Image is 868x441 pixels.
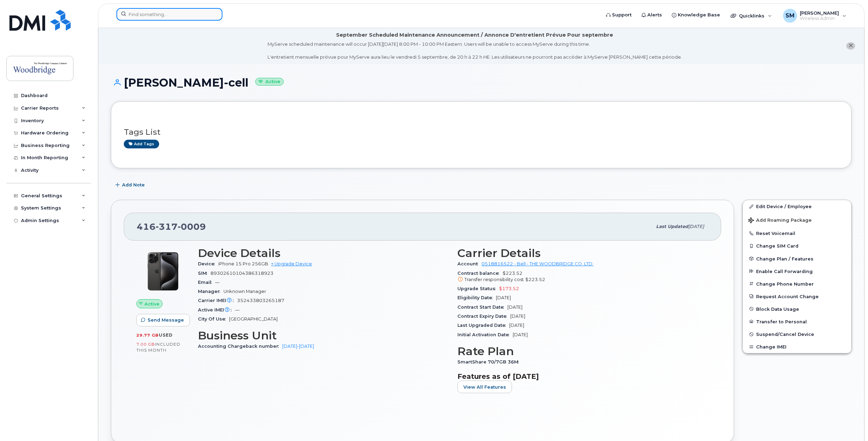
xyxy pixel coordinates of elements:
[198,289,223,294] span: Manager
[464,277,524,282] span: Transfer responsibility cost
[282,344,314,349] a: [DATE]-[DATE]
[198,329,449,342] h3: Business Unit
[656,224,688,229] span: Last updated
[198,271,211,276] span: SIM
[229,316,278,322] span: [GEOGRAPHIC_DATA]
[142,250,184,292] img: iPhone_15_Pro_Black.png
[457,286,499,291] span: Upgrade Status
[237,298,284,303] span: 352433803265187
[124,128,839,137] h3: Tags List
[457,247,709,259] h3: Carrier Details
[457,372,709,381] h3: Features as of [DATE]
[756,256,813,261] span: Change Plan / Features
[743,315,851,328] button: Transfer to Personal
[509,323,524,328] span: [DATE]
[496,295,511,300] span: [DATE]
[457,295,496,300] span: Eligibility Date
[688,224,704,229] span: [DATE]
[223,289,266,294] span: Unknown Manager
[743,278,851,290] button: Change Phone Number
[463,384,506,390] span: View All Features
[215,280,220,285] span: —
[457,314,510,319] span: Contract Expiry Date
[235,307,240,313] span: —
[198,247,449,259] h3: Device Details
[111,76,852,89] h1: [PERSON_NAME]-cell
[156,221,178,232] span: 317
[136,333,159,338] span: 29.77 GB
[178,221,206,232] span: 0009
[756,269,813,274] span: Enable Call Forwarding
[743,213,851,227] button: Add Roaming Package
[743,265,851,278] button: Enable Call Forwarding
[122,182,145,188] span: Add Note
[198,298,237,303] span: Carrier IMEI
[457,304,507,310] span: Contract Start Date
[743,328,851,340] button: Suspend/Cancel Device
[198,280,215,285] span: Email
[482,261,593,266] a: 0518816522 - Bell - THE WOODBRIDGE CO. LTD.
[513,332,528,337] span: [DATE]
[457,359,522,365] span: SmartShare 70/7GB 36M
[743,303,851,315] button: Block Data Usage
[211,271,273,276] span: 89302610104386318923
[111,179,151,191] button: Add Note
[457,381,512,393] button: View All Features
[846,42,855,50] button: close notification
[457,332,513,337] span: Initial Activation Date
[198,344,282,349] span: Accounting Chargeback number
[743,340,851,353] button: Change IMEI
[336,31,613,39] div: September Scheduled Maintenance Announcement / Annonce D'entretient Prévue Pour septembre
[137,221,206,232] span: 416
[144,301,159,307] span: Active
[743,227,851,240] button: Reset Voicemail
[271,261,312,266] a: + Upgrade Device
[457,345,709,358] h3: Rate Plan
[218,261,268,266] span: iPhone 15 Pro 256GB
[525,277,545,282] span: $223.52
[159,332,173,338] span: used
[457,323,509,328] span: Last Upgraded Date
[136,342,155,347] span: 7.00 GB
[748,218,812,224] span: Add Roaming Package
[743,252,851,265] button: Change Plan / Features
[756,332,814,337] span: Suspend/Cancel Device
[124,140,159,148] a: Add tags
[148,317,184,323] span: Send Message
[507,304,522,310] span: [DATE]
[743,290,851,303] button: Request Account Change
[268,41,682,60] div: MyServe scheduled maintenance will occur [DATE][DATE] 8:00 PM - 10:00 PM Eastern. Users will be u...
[255,78,284,86] small: Active
[457,261,482,266] span: Account
[457,271,709,283] span: $223.52
[457,271,503,276] span: Contract balance
[136,341,180,353] span: included this month
[198,261,218,266] span: Device
[198,316,229,322] span: City Of Use
[510,314,525,319] span: [DATE]
[136,314,190,326] button: Send Message
[499,286,519,291] span: $173.52
[743,240,851,252] button: Change SIM Card
[743,200,851,213] a: Edit Device / Employee
[198,307,235,313] span: Active IMEI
